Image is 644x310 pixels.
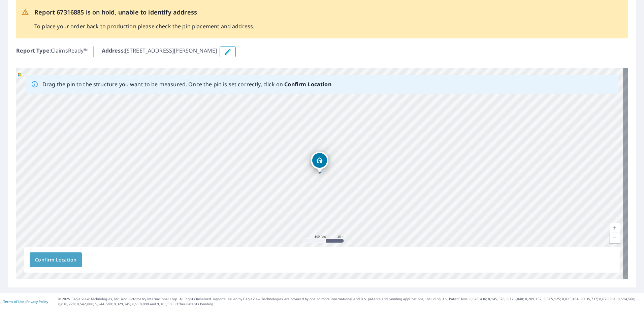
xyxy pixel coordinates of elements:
p: Drag the pin to the structure you want to be measured. Once the pin is set correctly, click on [42,80,331,88]
p: | [3,300,48,304]
p: : ClaimsReady™ [16,46,88,57]
a: Privacy Policy [26,299,48,304]
div: Dropped pin, building 1, Residential property, 1026 Old Highway 81 Mcpherson, KS 67460 [311,152,328,173]
a: Current Level 18, Zoom In [610,223,620,233]
b: Report Type [16,47,50,54]
span: Confirm Location [35,256,76,264]
a: Terms of Use [3,299,24,304]
b: Confirm Location [284,81,331,88]
button: Confirm Location [30,252,82,267]
p: : [STREET_ADDRESS][PERSON_NAME] [102,46,217,57]
b: Address [102,47,124,54]
a: Current Level 18, Zoom Out [610,233,620,243]
p: To place your order back to production please check the pin placement and address. [34,22,254,30]
p: © 2025 Eagle View Technologies, Inc. and Pictometry International Corp. All Rights Reserved. Repo... [58,297,641,307]
p: Report 67316885 is on hold, unable to identify address [34,8,254,17]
